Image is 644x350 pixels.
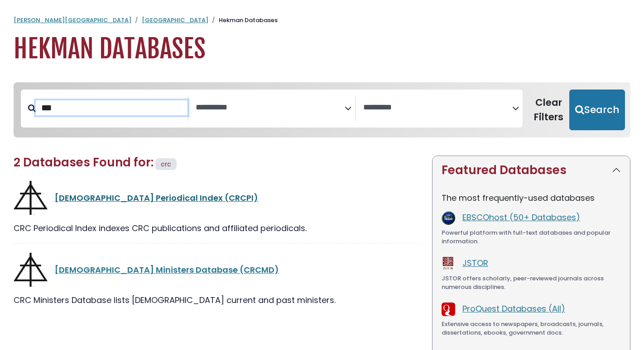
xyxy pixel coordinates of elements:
div: JSTOR offers scholarly, peer-reviewed journals across numerous disciplines. [442,274,621,292]
textarea: Search [363,103,512,113]
p: The most frequently-used databases [442,192,621,204]
nav: breadcrumb [14,16,630,25]
a: [DEMOGRAPHIC_DATA] Periodical Index (CRCPI) [55,192,258,203]
h1: Hekman Databases [14,34,630,64]
button: Submit for Search Results [569,90,625,130]
nav: Search filters [14,82,630,137]
textarea: Search [196,103,345,113]
a: [PERSON_NAME][GEOGRAPHIC_DATA] [14,16,131,24]
div: CRC Ministers Database lists [DEMOGRAPHIC_DATA] current and past ministers. [14,294,421,306]
button: Featured Databases [433,156,630,184]
button: Clear Filters [528,90,569,130]
span: 2 Databases Found for: [14,154,154,170]
li: Hekman Databases [208,16,278,25]
input: Search database by title or keyword [36,100,187,115]
div: Extensive access to newspapers, broadcasts, journals, dissertations, ebooks, government docs. [442,320,621,337]
a: [DEMOGRAPHIC_DATA] Ministers Database (CRCMD) [55,264,279,275]
a: EBSCOhost (50+ Databases) [462,212,580,223]
span: crc [161,160,171,169]
div: CRC Periodical Index indexes CRC publications and affiliated periodicals. [14,222,421,234]
a: ProQuest Databases (All) [462,303,565,314]
div: Powerful platform with full-text databases and popular information. [442,228,621,246]
a: [GEOGRAPHIC_DATA] [142,16,208,24]
a: JSTOR [462,257,488,269]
